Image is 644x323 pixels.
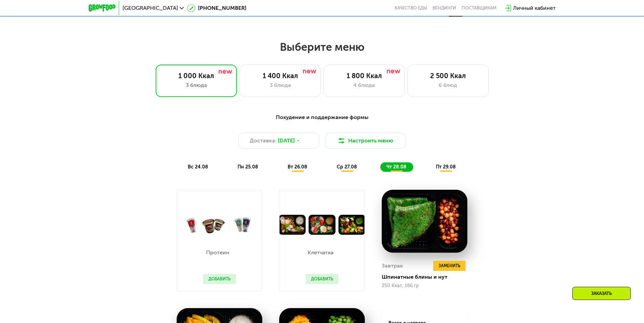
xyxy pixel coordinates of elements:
[382,283,467,289] div: 250 Ккал, 166 гр
[122,113,523,122] div: Похудение и поддержание формы
[415,72,482,80] div: 2 500 Ккал
[331,72,398,80] div: 1 800 Ккал
[382,274,473,280] div: Шпинатные блины и нут
[22,40,622,54] h2: Выберите меню
[572,287,631,300] div: Заказать
[436,164,456,170] span: пт 29.08
[415,81,482,89] div: 6 блюд
[432,5,456,11] a: Вендинги
[203,250,232,255] p: Протеин
[331,81,398,89] div: 4 блюда
[163,72,230,80] div: 1 000 Ккал
[337,164,357,170] span: ср 27.08
[382,261,403,271] div: Завтрак
[433,261,466,271] button: Заменить
[325,133,406,149] button: Настроить меню
[187,4,246,12] a: [PHONE_NUMBER]
[462,5,496,11] div: поставщикам
[439,262,460,269] span: Заменить
[247,81,314,89] div: 3 блюда
[386,164,406,170] span: чт 28.08
[278,137,295,145] span: [DATE]
[188,164,208,170] span: вс 24.08
[513,4,556,12] div: Личный кабинет
[250,137,276,145] span: Доставка:
[238,164,258,170] span: пн 25.08
[306,250,335,255] p: Клетчатка
[163,81,230,89] div: 3 блюда
[306,274,338,284] button: Добавить
[288,164,307,170] span: вт 26.08
[123,5,178,11] span: [GEOGRAPHIC_DATA]
[203,274,236,284] button: Добавить
[247,72,314,80] div: 1 400 Ккал
[395,5,427,11] a: Качество еды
